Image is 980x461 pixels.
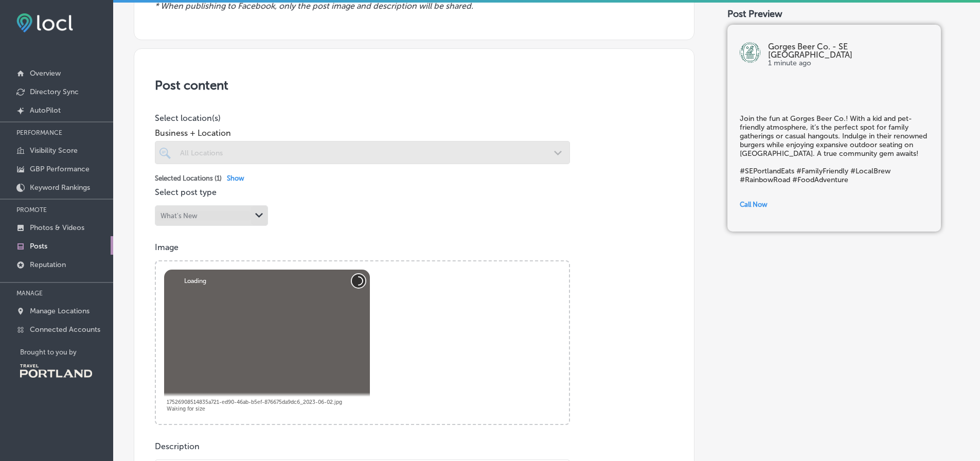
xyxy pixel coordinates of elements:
p: Connected Accounts [30,325,100,334]
p: Overview [30,69,61,78]
span: Show [227,174,244,182]
img: Travel Portland [20,364,92,378]
p: Directory Sync [30,87,79,96]
i: * When publishing to Facebook, only the post image and description will be shared. [155,1,473,11]
p: GBP Performance [30,165,90,173]
span: Selected Locations ( 1 ) [155,174,222,182]
label: Description [155,441,200,451]
p: AutoPilot [30,106,61,115]
p: Brought to you by [20,348,113,356]
p: Select post type [155,187,673,197]
p: Reputation [30,260,66,269]
span: Call Now [740,201,768,208]
p: Visibility Score [30,146,78,155]
div: Post Preview [727,8,959,20]
h3: Post content [155,78,673,93]
p: Gorges Beer Co. - SE [GEOGRAPHIC_DATA] [768,43,929,59]
h5: Join the fun at Gorges Beer Co.! With a kid and pet-friendly atmosphere, it’s the perfect spot fo... [740,114,929,184]
p: Posts [30,242,47,251]
p: Keyword Rankings [30,183,90,192]
img: logo [740,42,760,63]
p: 1 minute ago [768,59,929,67]
div: What's New [161,212,198,220]
p: Image [155,242,673,252]
p: Photos & Videos [30,223,84,232]
span: Business + Location [155,128,570,138]
p: Manage Locations [30,307,90,315]
img: fda3e92497d09a02dc62c9cd864e3231.png [16,13,73,32]
p: Select location(s) [155,113,570,123]
a: Powered by PQINA [156,261,229,271]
